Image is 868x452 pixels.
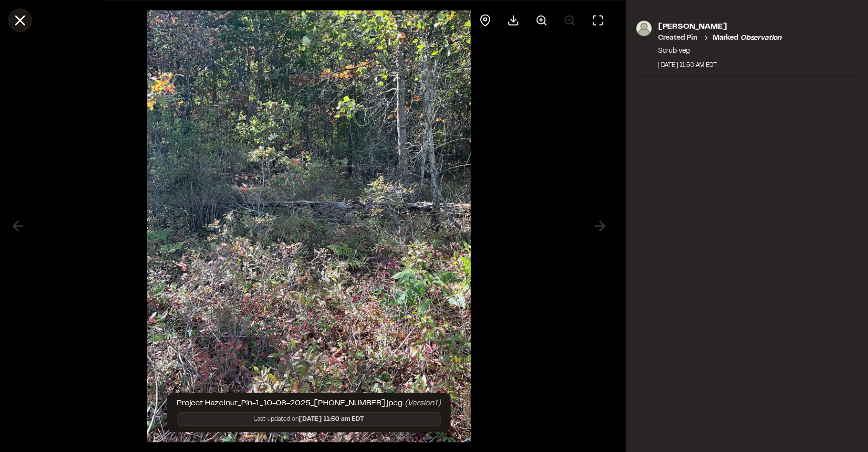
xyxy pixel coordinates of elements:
[658,60,782,69] div: [DATE] 11:50 AM EDT
[529,8,554,32] button: Zoom in
[473,8,497,32] div: View pin on map
[740,35,782,41] em: observation
[658,20,782,32] p: [PERSON_NAME]
[658,45,782,56] p: Scrub veg
[8,8,32,32] button: Close modal
[713,32,782,43] p: Marked
[658,32,698,43] p: Created Pin
[586,8,610,32] button: Toggle Fullscreen
[636,20,652,36] img: photo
